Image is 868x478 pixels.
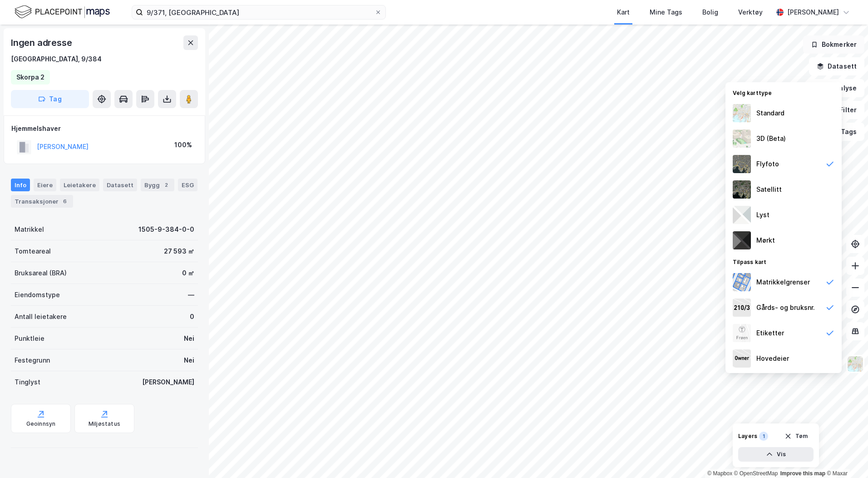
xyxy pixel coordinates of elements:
[756,133,786,144] div: 3D (Beta)
[184,333,194,344] div: Nei
[733,104,751,122] img: Z
[756,159,779,169] div: Flyfoto
[142,377,194,388] div: [PERSON_NAME]
[702,7,718,18] div: Bolig
[779,429,814,443] button: Tøm
[650,7,682,18] div: Mine Tags
[738,433,757,440] div: Layers
[11,195,73,208] div: Transaksjoner
[756,184,782,195] div: Satellitt
[756,353,789,364] div: Hovedeier
[733,299,751,317] img: cadastreKeys.547ab17ec502f5a4ef2b.jpeg
[725,84,842,100] div: Velg karttype
[164,246,194,257] div: 27 593 ㎡
[15,355,50,366] div: Festegrunn
[733,273,751,291] img: cadastreBorders.cfe08de4b5ddd52a10de.jpeg
[178,179,197,191] div: ESG
[11,35,74,50] div: Ingen adresse
[803,35,864,54] button: Bokmerker
[733,129,751,148] img: Z
[15,224,44,235] div: Matrikkel
[756,235,775,246] div: Mørkt
[725,253,842,269] div: Tilpass kart
[756,108,784,119] div: Standard
[60,179,99,191] div: Leietakere
[15,268,67,279] div: Bruksareal (BRA)
[11,90,89,108] button: Tag
[15,333,44,344] div: Punktleie
[103,179,137,191] div: Datasett
[15,289,60,300] div: Eiendomstype
[11,54,102,65] div: [GEOGRAPHIC_DATA], 9/384
[182,268,194,279] div: 0 ㎡
[821,101,864,119] button: Filter
[617,7,630,18] div: Kart
[756,328,784,339] div: Etiketter
[184,355,194,366] div: Nei
[188,289,194,300] div: —
[812,79,864,97] button: Analyse
[822,123,864,141] button: Tags
[733,180,751,199] img: 9k=
[733,324,751,342] img: Z
[707,470,732,477] a: Mapbox
[15,377,40,388] div: Tinglyst
[733,155,751,173] img: Z
[823,434,868,478] div: Kontrollprogram for chat
[15,4,110,20] img: logo.f888ab2527a4732fd821a326f86c7f29.svg
[756,209,769,220] div: Lyst
[34,179,56,191] div: Eiere
[756,302,815,313] div: Gårds- og bruksnr.
[847,355,864,373] img: Z
[11,123,197,134] div: Hjemmelshaver
[809,57,864,75] button: Datasett
[141,179,174,191] div: Bygg
[15,311,67,322] div: Antall leietakere
[787,7,839,18] div: [PERSON_NAME]
[733,349,751,368] img: majorOwner.b5e170eddb5c04bfeeff.jpeg
[143,5,375,19] input: Søk på adresse, matrikkel, gårdeiere, leietakere eller personer
[734,470,778,477] a: OpenStreetMap
[733,231,751,249] img: nCdM7BzjoCAAAAAElFTkSuQmCC
[16,72,44,83] div: Skorpa 2
[780,470,825,477] a: Improve this map
[759,432,768,441] div: 1
[26,420,56,428] div: Geoinnsyn
[738,7,763,18] div: Verktøy
[162,180,171,189] div: 2
[756,277,810,288] div: Matrikkelgrenser
[11,179,30,191] div: Info
[823,434,868,478] iframe: Chat Widget
[738,447,814,462] button: Vis
[89,420,120,428] div: Miljøstatus
[174,139,192,150] div: 100%
[190,311,194,322] div: 0
[733,206,751,224] img: luj3wr1y2y3+OchiMxRmMxRlscgabnMEmZ7DJGWxyBpucwSZnsMkZbHIGm5zBJmewyRlscgabnMEmZ7DJGWxyBpucwSZnsMkZ...
[60,197,69,206] div: 6
[15,246,51,257] div: Tomteareal
[138,224,194,235] div: 1505-9-384-0-0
